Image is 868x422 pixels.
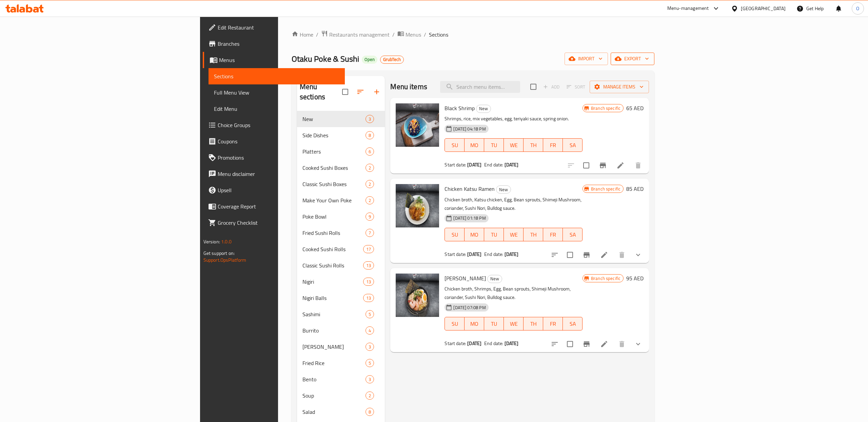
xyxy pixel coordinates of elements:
button: sort-choices [547,336,563,352]
span: [PERSON_NAME] [445,273,486,283]
div: items [366,229,374,237]
span: Side Dishes [302,131,366,139]
span: TH [526,230,540,240]
button: WE [504,138,524,152]
div: Classic Sushi Boxes [302,180,366,188]
span: 13 [363,262,374,269]
span: Classic Sushi Rolls [302,261,363,269]
button: TH [524,317,543,330]
a: Support.OpsPlatform [203,256,246,264]
b: [DATE] [467,160,481,169]
div: New [476,105,491,113]
span: MO [467,319,481,329]
div: items [366,147,374,156]
button: TH [524,138,543,152]
span: New [488,275,502,283]
span: Menus [406,31,421,39]
div: Platters6 [297,143,385,160]
span: Full Menu View [214,88,340,97]
span: Burrito [302,326,366,335]
span: New [302,115,366,123]
span: 5 [366,360,374,366]
div: Poke Bowl [302,213,366,221]
button: MO [465,228,484,241]
div: Nigiri13 [297,274,385,290]
span: Cooked Sushi Boxes [302,164,366,172]
input: search [440,81,520,93]
div: items [366,310,374,318]
div: Classic Sushi Rolls13 [297,257,385,274]
button: TU [484,228,504,241]
span: WE [507,140,521,150]
span: Branch specific [588,275,623,282]
div: Fried Rice5 [297,355,385,371]
div: items [366,359,374,367]
span: 3 [366,116,374,122]
span: Open [362,57,377,62]
a: Menus [203,52,345,68]
div: Burrito4 [297,322,385,339]
svg: Show Choices [634,251,642,259]
span: Edit Menu [214,105,340,113]
div: Fried Rice [302,359,366,367]
a: Edit menu item [616,161,625,169]
span: Sections [214,72,340,80]
div: items [366,131,374,139]
div: New3 [297,111,385,127]
div: Cooked Sushi Rolls17 [297,241,385,257]
span: Menus [219,56,340,64]
span: Nigiri [302,278,363,286]
span: TU [487,140,501,150]
a: Edit Restaurant [203,19,345,36]
span: Select to update [563,337,577,351]
span: Menu disclaimer [218,170,340,178]
span: Upsell [218,186,340,194]
div: [PERSON_NAME]3 [297,339,385,355]
a: Full Menu View [209,84,345,101]
span: Version: [203,237,220,246]
div: Bento [302,375,366,383]
button: SU [445,317,465,330]
img: Ebi Ramen [396,274,439,317]
span: [DATE] 01:18 PM [451,215,488,221]
div: items [366,326,374,335]
div: items [366,164,374,172]
span: New [496,186,511,194]
div: Sashimi5 [297,306,385,322]
p: Chicken broth, Shrimps, Egg, Bean sprouts, Shimeji Mushroom, coriander, Sushi Nori, Bulldog sauce. [445,285,583,302]
span: Coverage Report [218,202,340,210]
span: 9 [366,214,374,220]
span: Edit Restaurant [218,23,340,32]
a: Menu disclaimer [203,166,345,182]
span: Salad [302,408,366,416]
span: FR [546,319,560,329]
span: Cooked Sushi Rolls [302,245,363,253]
span: Start date: [445,160,466,169]
span: Make Your Own Poke [302,196,366,204]
span: MO [467,140,481,150]
span: 1.0.0 [221,237,232,246]
div: items [366,180,374,188]
span: GrubTech [380,57,403,62]
button: SU [445,138,465,152]
div: New [487,275,502,283]
span: 7 [366,230,374,236]
a: Choice Groups [203,117,345,133]
span: 6 [366,148,374,155]
span: Sort sections [352,84,369,100]
h6: 95 AED [626,274,644,283]
span: 5 [366,311,374,318]
button: Manage items [590,81,649,93]
b: [DATE] [467,339,481,348]
div: Sashimi [302,310,366,318]
span: Restaurants management [329,31,390,39]
span: End date: [484,160,503,169]
button: export [611,53,654,65]
span: Fried Sushi Rolls [302,229,366,237]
